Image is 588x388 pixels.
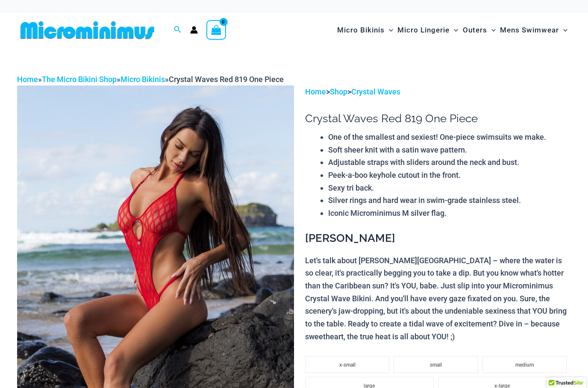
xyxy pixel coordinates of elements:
span: Menu Toggle [559,19,567,41]
span: x-small [339,362,356,368]
a: Home [17,75,38,84]
a: Micro Bikinis [121,75,165,84]
li: Iconic Microminimus M silver flag. [328,207,571,220]
li: Adjustable straps with sliders around the neck and bust. [328,156,571,169]
nav: Site Navigation [334,16,571,44]
p: > > [305,85,571,98]
li: small [394,356,478,373]
li: Sexy tri back. [328,182,571,194]
span: small [430,362,442,368]
a: Micro LingerieMenu ToggleMenu Toggle [395,17,460,43]
li: Silver rings and hard wear in swim-grade stainless steel. [328,194,571,207]
li: medium [482,356,567,373]
a: Crystal Waves [351,87,400,96]
li: Soft sheer knit with a satin wave pattern. [328,144,571,156]
a: View Shopping Cart, empty [206,20,226,40]
img: MM SHOP LOGO FLAT [17,21,158,40]
a: Shop [330,87,347,96]
span: Mens Swimwear [500,19,559,41]
h3: [PERSON_NAME] [305,231,571,246]
a: Micro BikinisMenu ToggleMenu Toggle [335,17,395,43]
li: One of the smallest and sexiest! One-piece swimsuits we make. [328,131,571,144]
h1: Crystal Waves Red 819 One Piece [305,112,571,125]
span: Menu Toggle [385,19,393,41]
span: » » » [17,75,284,84]
span: Outers [463,19,487,41]
li: Peek-a-boo keyhole cutout in the front. [328,169,571,182]
a: Home [305,87,326,96]
a: OutersMenu ToggleMenu Toggle [461,17,498,43]
span: Menu Toggle [487,19,496,41]
span: Crystal Waves Red 819 One Piece [169,75,284,84]
a: Mens SwimwearMenu ToggleMenu Toggle [498,17,570,43]
p: Let's talk about [PERSON_NAME][GEOGRAPHIC_DATA] – where the water is so clear, it's practically b... [305,254,571,343]
a: Search icon link [174,25,182,35]
span: Menu Toggle [450,19,458,41]
a: Account icon link [190,26,198,34]
span: Micro Bikinis [337,19,385,41]
span: medium [515,362,534,368]
span: Micro Lingerie [397,19,450,41]
a: The Micro Bikini Shop [42,75,117,84]
li: x-small [305,356,389,373]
